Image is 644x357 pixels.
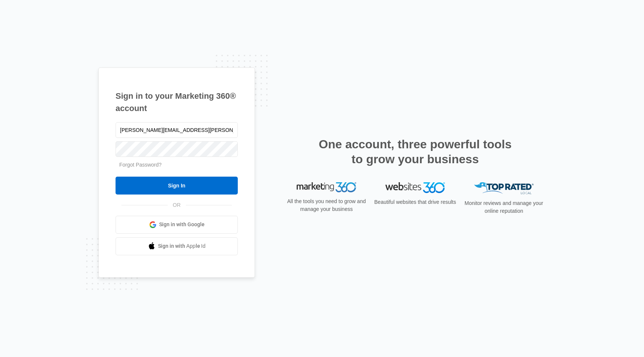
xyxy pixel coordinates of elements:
[474,182,534,195] img: Top Rated Local
[168,201,186,209] span: OR
[159,221,205,228] span: Sign in with Google
[462,199,546,215] p: Monitor reviews and manage your online reputation
[373,198,457,206] p: Beautiful websites that drive results
[385,182,445,193] img: Websites 360
[116,122,238,138] input: Email
[116,177,238,195] input: Sign In
[297,182,356,193] img: Marketing 360
[116,237,238,255] a: Sign in with Apple Id
[316,137,514,167] h2: One account, three powerful tools to grow your business
[285,198,368,213] p: All the tools you need to grow and manage your business
[119,162,162,168] a: Forgot Password?
[158,242,206,250] span: Sign in with Apple Id
[116,90,238,114] h1: Sign in to your Marketing 360® account
[116,216,238,234] a: Sign in with Google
